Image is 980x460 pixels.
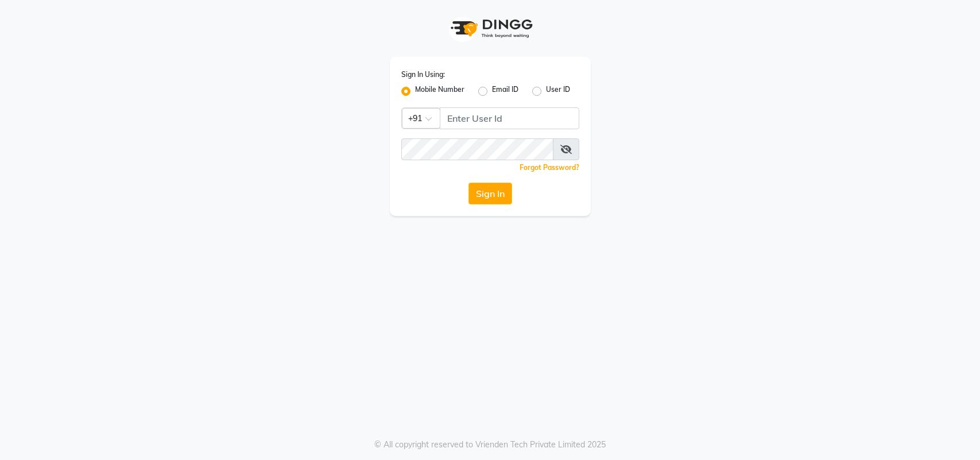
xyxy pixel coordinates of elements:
[546,84,570,98] label: User ID
[444,11,536,45] img: logo1.svg
[492,84,518,98] label: Email ID
[468,183,512,204] button: Sign In
[401,69,445,80] label: Sign In Using:
[401,138,553,160] input: Username
[440,107,579,129] input: Username
[415,84,464,98] label: Mobile Number
[520,163,579,172] a: Forgot Password?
